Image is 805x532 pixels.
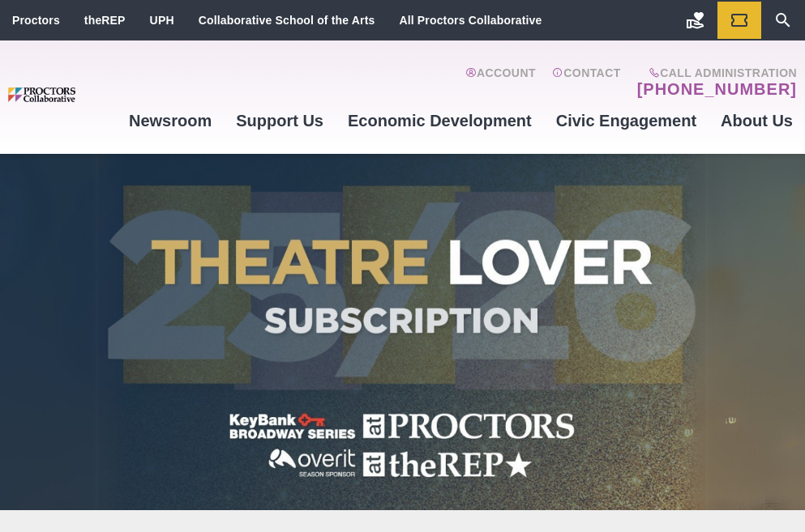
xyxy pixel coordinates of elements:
[117,99,224,143] a: Newsroom
[399,14,542,27] a: All Proctors Collaborative
[552,66,621,99] a: Contact
[8,87,117,102] img: Proctors logo
[465,66,536,99] a: Account
[224,99,336,143] a: Support Us
[199,14,375,27] a: Collaborative School of the Arts
[12,14,60,27] a: Proctors
[544,99,709,143] a: Civic Engagement
[84,14,126,27] a: theREP
[761,2,805,39] a: Search
[632,66,797,79] span: Call Administration
[150,14,174,27] a: UPH
[637,79,797,99] a: [PHONE_NUMBER]
[336,99,544,143] a: Economic Development
[709,99,805,143] a: About Us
